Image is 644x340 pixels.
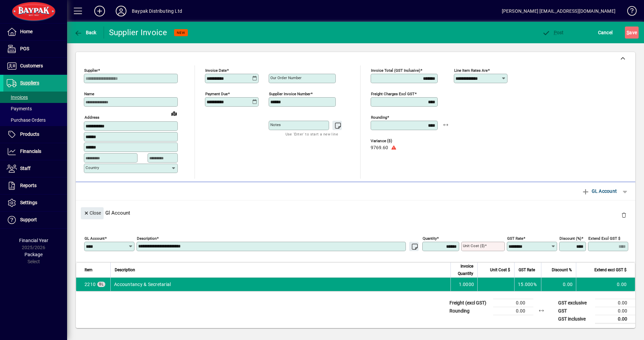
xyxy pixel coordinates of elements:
mat-label: Rounding [371,115,387,120]
span: Accountancy & Secretarial [85,281,96,288]
mat-label: Line item rates are [454,68,488,73]
span: S [627,30,629,35]
mat-label: Discount (%) [559,236,581,240]
td: 0.00 [493,299,533,307]
a: Settings [3,194,67,211]
span: Extend excl GST $ [594,266,627,274]
mat-label: Our order number [270,75,302,80]
span: Item [85,266,93,274]
span: Purchase Orders [7,117,46,123]
mat-label: GL Account [85,236,105,240]
div: Supplier Invoice [109,27,167,38]
button: Cancel [596,26,614,39]
span: Suppliers [20,80,39,86]
span: Home [20,29,33,34]
span: Staff [20,166,31,171]
span: P [554,30,557,35]
mat-label: Supplier invoice number [269,92,311,96]
span: NEW [177,31,185,35]
a: Staff [3,160,67,177]
mat-label: Freight charges excl GST [371,92,415,96]
td: GST [555,307,595,315]
span: ost [542,30,564,35]
mat-label: Invoice date [205,68,227,73]
a: Home [3,23,67,40]
a: Reports [3,177,67,194]
span: Customers [20,63,43,68]
mat-label: Notes [270,122,281,127]
button: Add [89,5,110,17]
button: Back [72,26,98,39]
td: 1.0000 [450,278,477,291]
span: ave [627,27,637,38]
span: Products [20,131,39,137]
a: View on map [169,108,179,119]
a: POS [3,41,67,57]
button: Post [540,26,566,39]
app-page-header-button: Delete [616,212,632,218]
span: Description [115,266,135,274]
a: Customers [3,58,67,74]
span: Settings [20,200,37,205]
mat-label: Quantity [423,236,437,240]
td: GST exclusive [555,299,595,307]
app-page-header-button: Back [67,26,104,39]
td: GST inclusive [555,315,595,323]
span: Financials [20,149,41,154]
td: Rounding [446,307,493,315]
td: 15.000% [514,278,541,291]
span: Financial Year [19,238,48,243]
mat-label: Name [84,92,94,96]
span: Package [24,252,43,257]
mat-label: Description [137,236,157,240]
mat-label: Country [86,165,99,170]
span: Unit Cost $ [490,266,510,274]
button: Close [81,207,104,219]
td: 0.00 [541,278,576,291]
span: Reports [20,183,37,188]
a: Support [3,212,67,228]
span: Payments [7,106,32,111]
td: 0.00 [595,315,635,323]
mat-label: GST rate [507,236,523,240]
td: 0.00 [595,299,635,307]
button: Delete [616,207,632,223]
mat-label: Invoice Total (GST inclusive) [371,68,420,73]
span: POS [20,46,29,51]
span: Invoice Quantity [455,263,473,277]
a: Purchase Orders [3,114,67,126]
span: Discount % [552,266,572,274]
span: Variance ($) [371,139,411,143]
span: Close [84,208,101,219]
td: Accountancy & Secretarial [110,278,450,291]
span: Invoices [7,95,28,100]
mat-label: Supplier [84,68,98,73]
a: Products [3,126,67,143]
span: Back [74,30,97,35]
div: [PERSON_NAME] [EMAIL_ADDRESS][DOMAIN_NAME] [502,6,615,16]
a: Financials [3,143,67,160]
a: Knowledge Base [622,1,636,23]
mat-label: Payment due [205,92,228,96]
span: Support [20,217,37,222]
mat-label: Unit Cost ($) [463,243,485,248]
td: Freight (excl GST) [446,299,493,307]
mat-hint: Use 'Enter' to start a new line [285,130,338,138]
div: Baypak Distributing Ltd [132,6,182,16]
td: 0.00 [493,307,533,315]
button: Profile [110,5,132,17]
div: Gl Account [76,201,635,225]
span: Cancel [598,27,613,38]
a: Payments [3,103,67,114]
a: Invoices [3,92,67,103]
td: 0.00 [595,307,635,315]
span: 9769.60 [371,145,388,151]
span: GL [99,282,104,286]
mat-label: Extend excl GST $ [588,236,620,240]
td: 0.00 [576,278,635,291]
span: GST Rate [519,266,535,274]
button: Save [625,26,639,39]
app-page-header-button: Close [79,210,105,216]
